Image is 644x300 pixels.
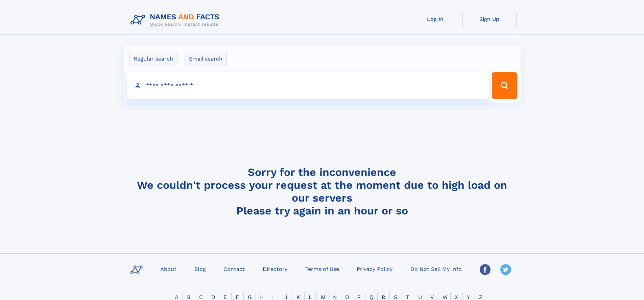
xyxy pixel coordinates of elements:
label: Email search [185,52,227,66]
h4: Sorry for the inconvenience We couldn't process your request at the moment due to high load on ou... [128,166,517,217]
a: About [158,264,179,274]
a: Sign Up [462,11,517,27]
button: Search Button [492,72,517,99]
a: Directory [260,264,290,274]
label: Regular search [129,52,177,66]
a: Privacy Policy [354,264,395,274]
a: Log In [408,11,462,27]
a: Do Not Sell My Info [408,264,464,274]
img: Facebook [480,264,491,275]
a: Blog [192,264,209,274]
img: Twitter [500,264,511,275]
img: Logo Names and Facts [128,11,225,29]
a: Contact [221,264,247,274]
input: search input [127,72,489,99]
a: Terms of Use [303,264,342,274]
